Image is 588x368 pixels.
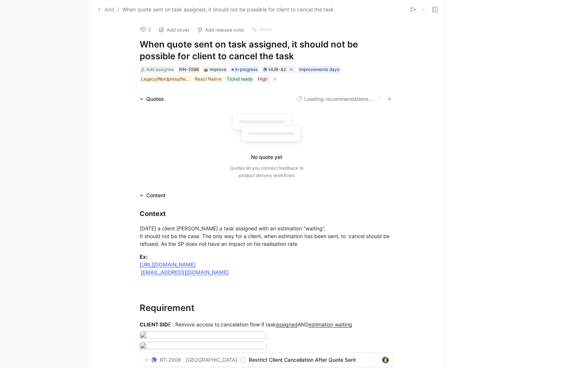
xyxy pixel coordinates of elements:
div: RIN-5588 [179,66,199,73]
div: Quotes [146,95,164,103]
div: 🐌Improve [202,66,228,73]
strong: CLIENT SID [140,321,168,328]
span: / [118,5,119,14]
div: Quotes [137,95,167,103]
u: assigned [276,321,298,328]
img: Capture d’écran 2025-09-23 à 18.05.40.png [140,331,267,341]
button: 2 [137,24,154,35]
button: Loading recommendations... [296,95,373,103]
button: Add release note [194,25,247,35]
div: Content [137,191,168,200]
img: 🐌 [204,67,208,72]
h1: When quote sent on task assigned, it should not be possible for client to cancel the task [140,39,394,62]
span: Restrict Client Cancellation After Quote Sent [249,355,379,364]
u: estimation waiting [309,321,352,328]
a: [EMAIL_ADDRESS][DOMAIN_NAME] [141,269,229,275]
div: Content [146,191,165,200]
div: Quotes let you connect feedback to product delivery workflows [230,164,304,179]
div: In progress [230,66,259,73]
a: [URL][DOMAIN_NAME] [140,261,196,268]
div: E : Remove access to cancelation flow if task AND [140,321,394,328]
span: Add assignee [146,67,174,72]
span: In progress [235,66,258,73]
svg: Backlog [240,357,246,363]
strong: Ex: [140,254,147,260]
button: Add cover [155,25,193,35]
div: React Native [195,75,222,83]
span: When quote sent on task assigned, it should not be possible for client to cancel the task [122,5,334,14]
div: Improvements days [299,66,339,73]
div: HUB-42 [269,66,286,73]
div: Legacy/Wordpress/Iterable [141,75,190,83]
img: avatar [382,357,389,363]
div: Improve [204,66,226,73]
span: RT-2908 · [GEOGRAPHIC_DATA] [160,355,237,364]
div: Ticket ready [227,75,253,83]
img: Screenshot_2025-09-23-18-15-39-54_4f07d81cad8ec7bd645f13c2bb71dd60 (1).jpg [140,342,267,352]
div: High [258,75,268,83]
span: Write [259,26,272,33]
div: Requirement [140,301,394,315]
button: Write [248,24,275,35]
div: No quote yet [251,153,282,162]
button: avatar [382,355,389,364]
div: [DATE] a client [PERSON_NAME] a task assigned with an estimation “waiting”. It should not be the ... [140,224,394,248]
strong: Context [140,210,166,217]
button: Add [96,5,116,14]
